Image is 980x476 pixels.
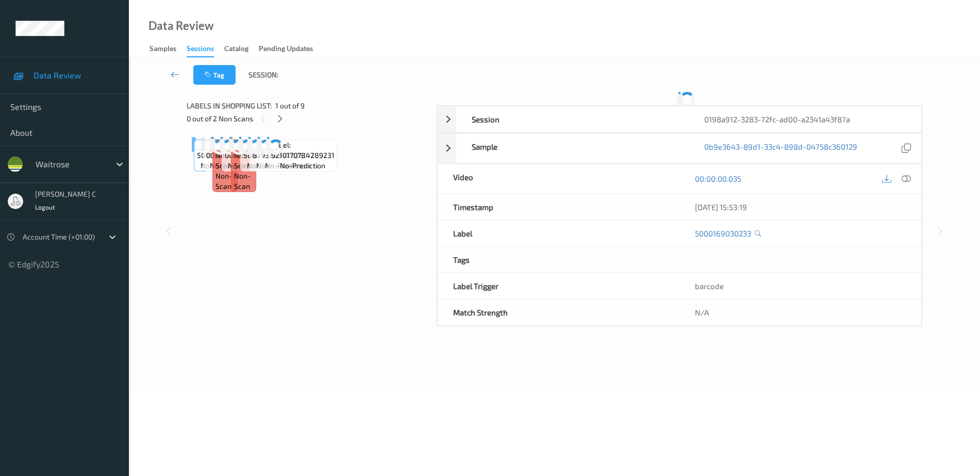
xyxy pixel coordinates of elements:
div: Sample [456,134,689,163]
span: no-prediction [280,161,325,171]
div: barcode [679,273,921,299]
div: Catalog [224,43,248,56]
div: Label Trigger [438,273,679,299]
span: Label: 9210170784289231 [271,140,335,161]
span: non-scan [215,171,235,192]
a: Sessions [187,42,224,57]
div: Session [456,106,689,132]
div: N/A [679,299,921,325]
a: Samples [150,42,187,56]
div: Tags [438,247,679,273]
div: 0 out of 2 Non Scans [187,112,429,125]
a: 00:00:00.035 [695,173,741,184]
div: Data Review [148,21,213,31]
div: Sessions [187,43,214,57]
span: Session: [248,70,278,80]
span: Label: Non-Scan [215,140,235,171]
span: Labels in shopping list: [187,101,272,111]
div: Session0198a912-3283-72fc-ad00-a2341a43f87a [437,106,922,133]
div: Samples [150,43,176,56]
div: 0198a912-3283-72fc-ad00-a2341a43f87a [689,106,921,132]
div: Sample0b9e3643-89d1-33c4-898d-04758c360129 [437,133,922,164]
span: no-prediction [256,161,302,171]
span: Label: Non-Scan [234,140,254,171]
div: Timestamp [438,194,679,220]
span: 1 out of 9 [275,101,305,111]
span: no-prediction [228,161,273,171]
span: no-prediction [247,161,292,171]
div: Video [438,164,679,194]
a: 5000169030233 [695,228,751,239]
span: non-scan [234,171,254,192]
div: Match Strength [438,299,679,325]
div: Label [438,220,679,246]
span: no-prediction [201,161,246,171]
div: [DATE] 15:53:19 [695,202,906,212]
a: 0b9e3643-89d1-33c4-898d-04758c360129 [704,141,857,155]
span: no-prediction [210,161,255,171]
div: Pending Updates [259,43,313,56]
button: Tag [193,65,236,85]
a: Catalog [224,42,259,56]
span: no-prediction [265,161,310,171]
a: Pending Updates [259,42,323,56]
